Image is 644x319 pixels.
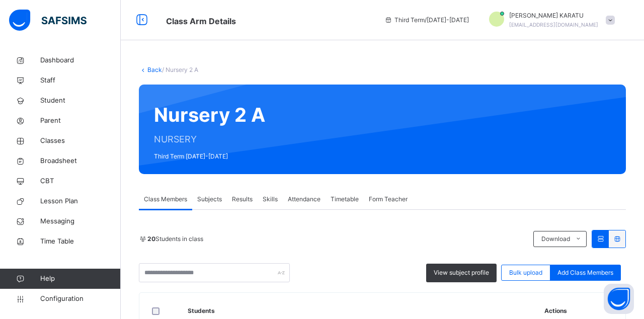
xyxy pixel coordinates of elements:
img: safsims [9,10,87,31]
span: session/term information [384,16,469,25]
span: Lesson Plan [40,196,121,206]
span: Timetable [331,195,359,204]
span: Broadsheet [40,156,121,166]
span: Add Class Members [557,268,613,277]
span: Download [541,234,570,244]
span: Help [40,274,120,284]
button: Open asap [604,284,634,314]
span: CBT [40,176,121,186]
b: 20 [147,235,155,243]
span: Class Arm Details [166,16,236,26]
span: [EMAIL_ADDRESS][DOMAIN_NAME] [509,22,598,28]
span: Attendance [288,195,320,204]
span: Bulk upload [509,268,542,277]
span: Staff [40,75,121,86]
span: Messaging [40,216,121,226]
span: Dashboard [40,55,121,65]
span: Skills [263,195,278,204]
span: [PERSON_NAME] KARATU [509,11,598,20]
span: View subject profile [434,268,489,277]
span: Third Term [DATE]-[DATE] [154,152,265,161]
span: Subjects [197,195,222,204]
div: IBRAHIMKARATU [479,11,620,29]
span: Classes [40,136,121,146]
span: Time Table [40,236,121,247]
span: Class Members [144,195,187,204]
span: / Nursery 2 A [162,66,198,73]
span: Configuration [40,294,120,304]
span: Student [40,96,121,106]
span: Form Teacher [369,195,408,204]
span: Results [232,195,253,204]
span: Parent [40,116,121,126]
a: Back [147,66,162,73]
span: Students in class [147,234,203,244]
